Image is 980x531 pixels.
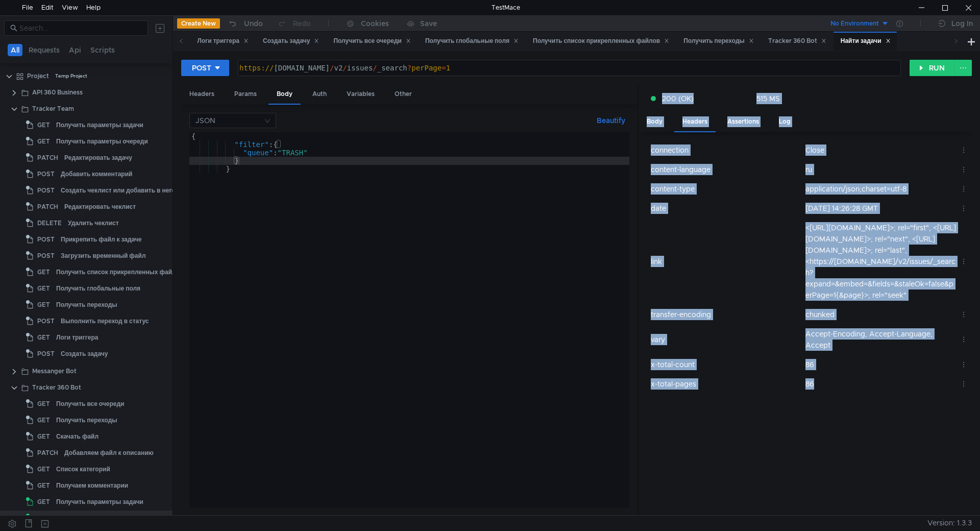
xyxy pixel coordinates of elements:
[37,413,50,428] span: GET
[801,324,956,355] td: Accept-Encoding, Accept-Language, Accept
[361,17,389,30] div: Cookies
[647,218,801,305] td: link
[801,199,956,218] td: [DATE] 14:26:28 GMT
[32,85,83,100] div: API 360 Business
[32,364,77,379] div: Messanger Bot
[647,179,801,199] td: content-type
[647,355,801,374] td: x-total-count
[192,62,211,74] div: POST
[56,297,117,312] div: Получить переходы
[662,93,694,104] span: 200 (OK)
[37,462,50,477] span: GET
[830,19,879,29] div: No Environment
[683,36,754,46] div: Получить переходы
[647,374,801,394] td: x-total-pages
[37,396,50,412] span: GET
[533,36,669,46] div: Получить список прикрепленных файлов
[37,166,55,182] span: POST
[37,346,55,361] span: POST
[37,199,58,214] span: PATCH
[37,150,58,165] span: PATCH
[181,60,229,76] button: POST
[56,478,128,493] div: Получаем комментарии
[801,140,956,160] td: Close
[56,281,140,296] div: Получить глобальные поля
[420,20,437,27] div: Save
[910,60,955,76] button: RUN
[818,15,889,32] button: No Environment
[37,248,55,263] span: POST
[263,36,319,46] div: Создать задачу
[304,85,335,104] div: Auth
[19,22,142,34] input: Search...
[181,85,223,104] div: Headers
[198,36,249,46] div: Логи триггера
[37,511,55,526] span: POST
[226,85,265,104] div: Params
[8,44,22,56] button: All
[56,494,143,510] div: Получить параметры задачи
[593,114,629,127] button: Beautify
[841,36,891,46] div: Найти задачи
[66,44,84,56] button: Api
[801,374,956,394] td: 86
[37,215,62,231] span: DELETE
[56,264,183,280] div: Получить список прикрепленных файлов
[37,478,50,493] span: GET
[61,511,102,526] div: Найти задачи
[68,215,119,231] div: Удалить чеклист
[801,218,956,305] td: <[URL][DOMAIN_NAME]>; rel="first", <[URL][DOMAIN_NAME]>; rel="next", <[URL][DOMAIN_NAME]>; rel="l...
[56,117,143,133] div: Получить параметры задачи
[647,305,801,324] td: transfer-encoding
[61,232,142,247] div: Прикрепить файл к задаче
[87,44,118,56] button: Scripts
[951,17,973,30] div: Log In
[801,160,956,179] td: ru
[56,413,117,428] div: Получить переходы
[56,396,125,412] div: Получить все очереди
[37,494,50,510] span: GET
[768,36,826,46] div: Tracker 360 Bot
[386,85,420,104] div: Other
[61,183,199,198] div: Создать чеклист или добавить в него пункты
[61,166,132,182] div: Добавить комментарий
[56,462,110,477] div: Список категорий
[647,160,801,179] td: content-language
[56,134,148,149] div: Получить параметры очереди
[719,112,767,131] div: Assertions
[32,101,74,116] div: Tracker Team
[333,36,411,46] div: Получить все очереди
[801,355,956,374] td: 86
[220,16,270,31] button: Undo
[32,380,81,395] div: Tracker 360 Bot
[37,281,50,296] span: GET
[61,346,108,361] div: Создать задачу
[647,324,801,355] td: vary
[639,112,671,131] div: Body
[37,264,50,280] span: GET
[425,36,519,46] div: Получить глобальные поля
[293,17,311,30] div: Redo
[56,330,98,345] div: Логи триггера
[61,313,149,329] div: Выполнить переход в статус
[801,305,956,324] td: chunked
[61,248,146,263] div: Загрузить временный файл
[801,179,956,199] td: application/json;charset=utf-8
[270,16,318,31] button: Redo
[64,445,154,461] div: Добавляем файл к описанию
[27,68,49,84] div: Project
[37,330,50,345] span: GET
[37,445,58,461] span: PATCH
[647,199,801,218] td: date
[64,199,136,214] div: Редактировать чеклист
[37,429,50,444] span: GET
[674,112,716,132] div: Headers
[268,85,301,105] div: Body
[55,68,87,84] div: Temp Project
[37,117,50,133] span: GET
[37,183,55,198] span: POST
[26,44,63,56] button: Requests
[756,94,780,103] div: 515 MS
[244,17,263,30] div: Undo
[647,140,801,160] td: connection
